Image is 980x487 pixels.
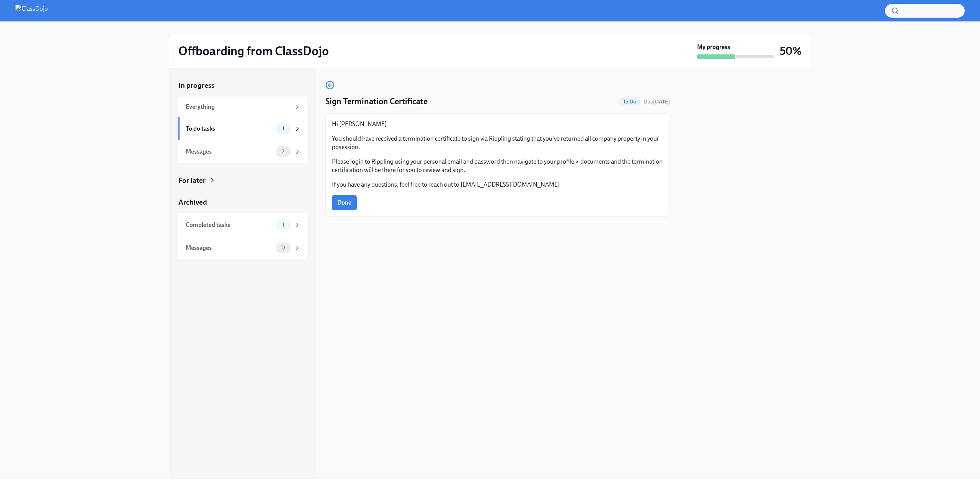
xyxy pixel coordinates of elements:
[278,222,289,228] span: 1
[15,5,48,17] img: ClassDojo
[332,180,663,189] p: If you have any questions, feel free to reach out to [EMAIL_ADDRESS][DOMAIN_NAME]
[332,120,663,128] p: Hi [PERSON_NAME]
[644,98,670,105] span: Due
[178,117,307,140] a: To do tasks1
[178,236,307,259] a: Messages0
[277,245,290,251] span: 0
[186,148,273,156] div: Messages
[619,99,640,105] span: To Do
[186,221,273,229] div: Completed tasks
[186,103,291,111] div: Everything
[325,96,428,107] h4: Sign Termination Certificate
[178,213,307,236] a: Completed tasks1
[278,126,289,131] span: 1
[178,175,206,185] div: For later
[186,125,273,133] div: To do tasks
[277,149,289,154] span: 2
[178,175,307,185] a: For later
[178,80,307,90] a: In progress
[653,98,670,105] strong: [DATE]
[186,244,273,252] div: Messages
[332,157,663,174] p: Please login to Rippling using your personal email and password then navigate to your profile > d...
[697,43,730,51] strong: My progress
[332,134,663,151] p: You should have received a termination certificate to sign via Rippling stating that you've retur...
[178,140,307,163] a: Messages2
[780,44,802,58] h3: 50%
[178,197,307,207] a: Archived
[178,43,329,59] h2: Offboarding from ClassDojo
[337,199,351,207] span: Done
[332,195,357,210] button: Done
[178,97,307,117] a: Everything
[644,98,670,105] span: August 29th, 2025 12:00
